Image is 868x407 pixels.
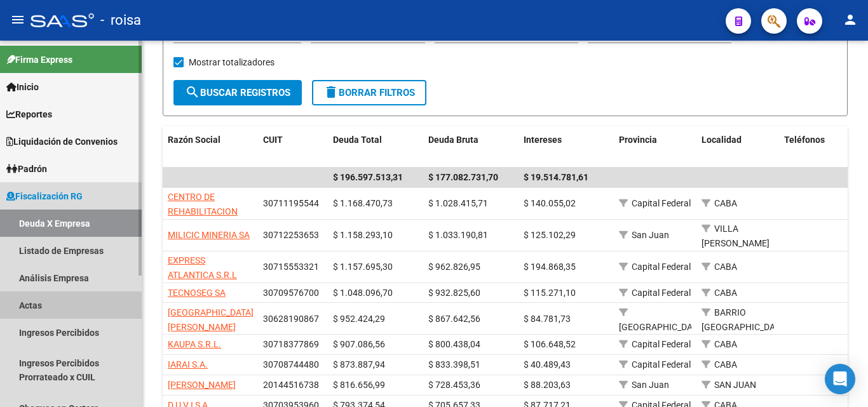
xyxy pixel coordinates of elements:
span: Liquidación de Convenios [6,135,118,149]
span: $ 932.825,60 [428,288,480,298]
span: San Juan [632,230,669,240]
span: 30628190867 [263,314,319,324]
span: CUIT [263,135,283,145]
span: $ 19.514.781,61 [524,172,588,182]
span: [GEOGRAPHIC_DATA] [619,322,705,332]
span: EXPRESS ATLANTICA S.R.L [168,255,237,280]
span: 30708744480 [263,359,319,370]
span: Reportes [6,107,52,121]
span: IARAI S.A. [168,359,208,370]
span: $ 177.082.731,70 [428,172,498,182]
span: $ 952.424,29 [333,314,385,324]
span: 20144516738 [263,380,319,390]
button: Borrar Filtros [312,80,426,105]
span: $ 115.271,10 [524,288,576,298]
span: - roisa [100,6,141,34]
span: $ 1.048.096,70 [333,288,393,298]
span: CABA [714,198,737,208]
span: $ 1.157.695,30 [333,262,393,272]
span: $ 907.086,56 [333,339,385,349]
datatable-header-cell: Razón Social [163,126,258,168]
span: Deuda Bruta [428,135,478,145]
datatable-header-cell: Intereses [519,126,614,168]
span: $ 84.781,73 [524,314,571,324]
span: $ 1.168.470,73 [333,198,393,208]
span: $ 88.203,63 [524,380,571,390]
span: 30709576700 [263,288,319,298]
span: Deuda Total [333,135,382,145]
span: $ 800.438,04 [428,339,480,349]
datatable-header-cell: Localidad [696,126,779,168]
span: VILLA [PERSON_NAME] [702,224,770,248]
span: $ 1.158.293,10 [333,230,393,240]
span: $ 1.033.190,81 [428,230,488,240]
span: CENTRO DE REHABILITACION REBIOGRAL S.A. [168,192,238,231]
span: $ 873.887,94 [333,359,385,370]
span: Provincia [619,135,657,145]
span: 30715553321 [263,262,319,272]
span: Capital Federal [632,288,691,298]
span: $ 106.648,52 [524,339,576,349]
span: BARRIO [GEOGRAPHIC_DATA][PERSON_NAME] [702,307,787,347]
span: $ 833.398,51 [428,359,480,370]
span: Capital Federal [632,339,691,349]
span: $ 962.826,95 [428,262,480,272]
span: MILICIC MINERIA SA [168,230,250,240]
span: KAUPA S.R.L. [168,339,221,349]
span: $ 816.656,99 [333,380,385,390]
span: Intereses [524,135,562,145]
span: CABA [714,359,737,370]
span: Firma Express [6,53,72,67]
span: Capital Federal [632,262,691,272]
span: Borrar Filtros [323,87,415,98]
span: Mostrar totalizadores [189,55,275,70]
span: $ 1.028.415,71 [428,198,488,208]
span: CABA [714,339,737,349]
span: Fiscalización RG [6,189,83,203]
button: Open calendar [288,29,301,42]
span: Localidad [702,135,742,145]
span: $ 867.642,56 [428,314,480,324]
datatable-header-cell: CUIT [258,126,328,168]
span: $ 194.868,35 [524,262,576,272]
span: Buscar Registros [185,87,290,98]
mat-icon: delete [323,84,339,100]
span: SAN JUAN [714,380,756,390]
mat-icon: search [185,84,200,100]
div: Open Intercom Messenger [825,364,855,394]
span: Capital Federal [632,359,691,370]
span: CABA [714,262,737,272]
span: CABA [714,288,737,298]
span: [PERSON_NAME] [168,380,236,390]
span: Inicio [6,80,39,94]
span: [GEOGRAPHIC_DATA][PERSON_NAME] [168,307,254,332]
span: TECNOSEG SA [168,288,226,298]
span: Padrón [6,162,47,176]
button: Buscar Registros [173,80,302,105]
span: San Juan [632,380,669,390]
span: 30712253653 [263,230,319,240]
span: $ 728.453,36 [428,380,480,390]
span: $ 125.102,29 [524,230,576,240]
span: Razón Social [168,135,220,145]
mat-icon: menu [10,12,25,27]
span: 30718377869 [263,339,319,349]
datatable-header-cell: Deuda Bruta [423,126,519,168]
datatable-header-cell: Deuda Total [328,126,423,168]
span: $ 40.489,43 [524,359,571,370]
datatable-header-cell: Provincia [614,126,696,168]
span: Teléfonos [784,135,825,145]
mat-icon: person [843,12,858,27]
span: Capital Federal [632,198,691,208]
span: 30711195544 [263,198,319,208]
span: $ 140.055,02 [524,198,576,208]
span: $ 196.597.513,31 [333,172,403,182]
